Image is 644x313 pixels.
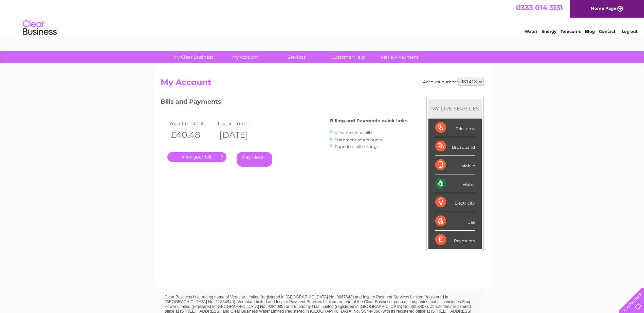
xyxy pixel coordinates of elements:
[599,29,615,34] a: Contact
[428,99,482,118] div: MY SERVICES
[560,29,581,34] a: Telecoms
[167,119,216,128] td: Your latest bill
[161,97,407,109] h3: Bills and Payments
[167,152,226,162] a: .
[269,51,325,63] a: Services
[335,130,372,135] a: View previous bills
[217,51,273,63] a: My Account
[435,193,475,212] div: Electricity
[516,3,563,12] a: 0333 014 3131
[330,118,407,123] h4: Billing and Payments quick links
[435,212,475,231] div: Gas
[541,29,556,34] a: Energy
[435,231,475,249] div: Payments
[435,119,475,137] div: Telecoms
[162,4,483,33] div: Clear Business is a trading name of Verastar Limited (registered in [GEOGRAPHIC_DATA] No. 3667643...
[161,78,484,90] h2: My Account
[435,156,475,174] div: Mobile
[335,137,382,142] a: Statement of Accounts
[167,128,216,142] th: £40.48
[22,18,57,38] img: logo.png
[423,78,484,86] div: Account number
[237,152,272,167] a: Pay Here
[165,51,221,63] a: My Clear Business
[585,29,595,34] a: Blog
[622,29,638,34] a: Log out
[216,119,265,128] td: Invoice date
[320,51,376,63] a: Customer Help
[435,174,475,193] div: Water
[435,137,475,156] div: Broadband
[216,128,265,142] th: [DATE]
[372,51,428,63] a: Make A Payment
[335,144,379,149] a: Paperless bill settings
[525,29,537,34] a: Water
[439,105,454,112] div: LIVE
